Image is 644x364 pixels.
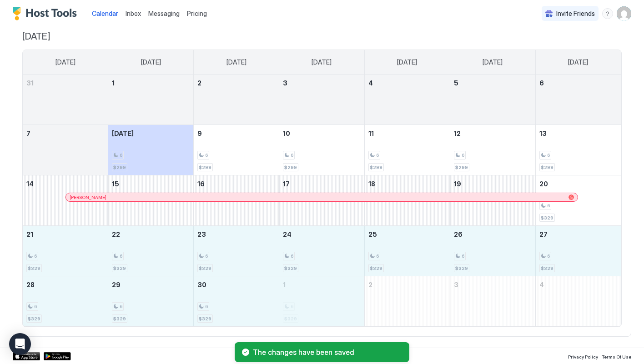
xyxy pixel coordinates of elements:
[26,281,35,289] span: 28
[194,276,279,293] a: September 30, 2025
[279,175,364,192] a: September 17, 2025
[376,253,379,259] span: 6
[370,265,382,271] span: $329
[450,125,535,142] a: September 12, 2025
[108,125,194,175] td: September 8, 2025
[194,125,279,175] td: September 9, 2025
[541,265,553,271] span: $329
[23,75,108,91] a: August 31, 2025
[194,226,279,243] a: September 23, 2025
[539,180,548,188] span: 20
[365,125,450,142] a: September 11, 2025
[113,265,126,271] span: $329
[199,165,211,170] span: $299
[368,230,377,238] span: 25
[194,75,279,91] a: September 2, 2025
[108,75,193,91] a: September 1, 2025
[23,125,108,175] td: September 7, 2025
[535,125,621,175] td: September 13, 2025
[556,10,595,18] span: Invite Friends
[120,152,122,158] span: 6
[26,130,30,137] span: 7
[279,75,364,91] a: September 3, 2025
[194,226,279,276] td: September 23, 2025
[108,226,194,276] td: September 22, 2025
[205,304,208,309] span: 6
[450,226,535,276] td: September 26, 2025
[312,58,332,66] span: [DATE]
[26,79,34,87] span: 31
[454,130,461,137] span: 12
[187,10,207,18] span: Pricing
[370,165,382,170] span: $299
[253,348,402,357] span: The changes have been saved
[283,79,287,87] span: 3
[365,226,450,243] a: September 25, 2025
[462,152,464,158] span: 6
[108,175,193,192] a: September 15, 2025
[23,175,108,192] a: September 14, 2025
[279,125,364,142] a: September 10, 2025
[26,230,33,238] span: 21
[376,152,379,158] span: 6
[113,316,126,322] span: $329
[539,130,547,137] span: 13
[205,253,208,259] span: 6
[148,10,180,17] span: Messaging
[108,75,194,125] td: September 1, 2025
[279,226,364,243] a: September 24, 2025
[34,253,37,259] span: 6
[283,180,290,188] span: 17
[547,203,550,209] span: 6
[13,7,81,20] div: Host Tools Logo
[541,215,553,221] span: $329
[112,281,121,289] span: 29
[536,226,621,243] a: September 27, 2025
[535,175,621,226] td: September 20, 2025
[70,194,574,200] div: [PERSON_NAME]
[28,316,40,322] span: $329
[535,226,621,276] td: September 27, 2025
[388,50,426,75] a: Thursday
[108,276,193,293] a: September 29, 2025
[450,276,535,327] td: October 3, 2025
[454,79,458,87] span: 5
[23,125,108,142] a: September 7, 2025
[23,226,108,276] td: September 21, 2025
[364,175,450,226] td: September 18, 2025
[450,175,535,192] a: September 19, 2025
[197,230,206,238] span: 23
[126,9,141,18] a: Inbox
[279,75,365,125] td: September 3, 2025
[23,75,108,125] td: August 31, 2025
[450,75,535,125] td: September 5, 2025
[112,79,115,87] span: 1
[194,75,279,125] td: September 2, 2025
[28,265,40,271] span: $329
[568,58,588,66] span: [DATE]
[108,125,193,142] a: September 8, 2025
[483,58,503,66] span: [DATE]
[108,226,193,243] a: September 22, 2025
[92,9,118,18] a: Calendar
[365,75,450,91] a: September 4, 2025
[559,50,597,75] a: Saturday
[462,253,464,259] span: 6
[199,265,211,271] span: $329
[541,165,553,170] span: $299
[454,281,458,289] span: 3
[23,276,108,327] td: September 28, 2025
[539,79,544,87] span: 6
[450,175,535,226] td: September 19, 2025
[454,180,461,188] span: 19
[455,265,468,271] span: $329
[197,130,202,137] span: 9
[473,50,512,75] a: Friday
[284,165,297,170] span: $299
[120,253,122,259] span: 6
[194,276,279,327] td: September 30, 2025
[365,276,450,293] a: October 2, 2025
[22,31,622,42] span: [DATE]
[279,125,365,175] td: September 10, 2025
[120,304,122,309] span: 6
